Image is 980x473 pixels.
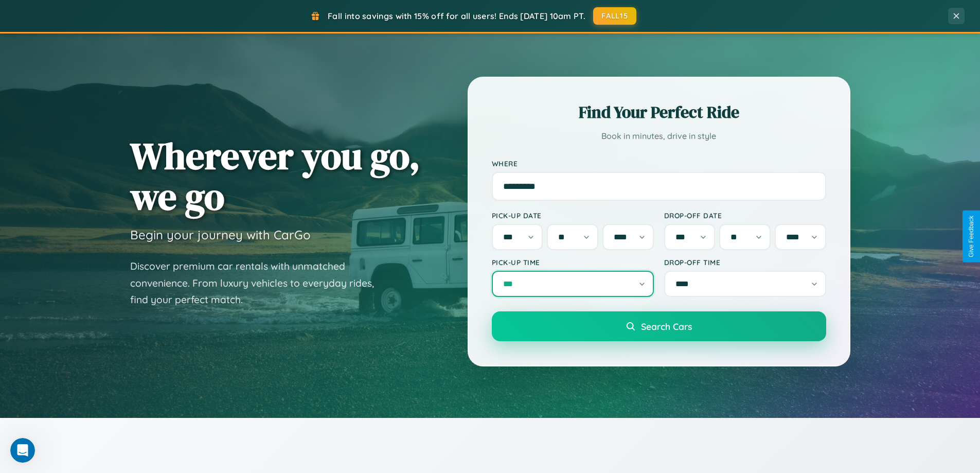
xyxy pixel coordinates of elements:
label: Pick-up Time [492,258,654,267]
button: FALL15 [593,7,636,25]
label: Where [492,159,826,168]
h1: Wherever you go, we go [130,135,420,217]
h3: Begin your journey with CarGo [130,227,311,242]
span: Search Cars [641,321,692,332]
label: Pick-up Date [492,211,654,220]
h2: Find Your Perfect Ride [492,101,826,124]
label: Drop-off Date [664,211,826,220]
span: Fall into savings with 15% off for all users! Ends [DATE] 10am PT. [328,11,585,21]
div: Give Feedback [968,216,975,257]
label: Drop-off Time [664,258,826,267]
iframe: Intercom live chat [10,438,35,463]
button: Search Cars [492,311,826,341]
p: Discover premium car rentals with unmatched convenience. From luxury vehicles to everyday rides, ... [130,258,387,308]
p: Book in minutes, drive in style [492,129,826,144]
